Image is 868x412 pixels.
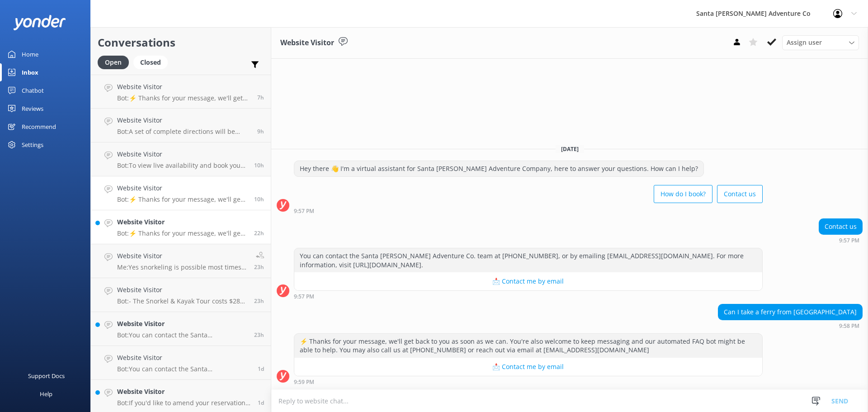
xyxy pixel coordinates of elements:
div: Inbox [22,63,38,81]
p: Bot: If you'd like to amend your reservation, please contact the Santa [PERSON_NAME] Adventure Co... [117,399,251,407]
span: [DATE] [556,145,584,153]
div: 09:57pm 17-Aug-2025 (UTC -07:00) America/Tijuana [819,237,863,243]
h4: Website Visitor [117,82,250,92]
div: 09:57pm 17-Aug-2025 (UTC -07:00) America/Tijuana [294,208,763,214]
h4: Website Visitor [117,387,251,397]
a: Website VisitorBot:- The Snorkel & Kayak Tour costs $289 per person plus ferry transportation ($7... [91,278,271,312]
a: Closed [133,57,172,67]
p: Bot: You can contact the Santa [PERSON_NAME] Adventure Co. team at [PHONE_NUMBER], or by emailing... [117,331,247,339]
strong: 9:57 PM [294,294,314,299]
p: Bot: ⚡ Thanks for your message, we'll get back to you as soon as we can. You're also welcome to k... [117,195,247,204]
h4: Website Visitor [117,115,250,125]
h4: Website Visitor [117,149,247,159]
p: Bot: ⚡ Thanks for your message, we'll get back to you as soon as we can. You're also welcome to k... [117,229,247,237]
div: 09:58pm 17-Aug-2025 (UTC -07:00) America/Tijuana [718,322,863,329]
p: Me: Yes snorkeling is possible most times dependent on your tour choice and timing. If you were o... [117,263,247,271]
span: 10:32pm 17-Aug-2025 (UTC -07:00) America/Tijuana [257,128,264,135]
div: Contact us [819,219,862,234]
a: Website VisitorBot:To view live availability and book your Santa [PERSON_NAME] Adventure tour, pl... [91,142,271,176]
div: 09:57pm 17-Aug-2025 (UTC -07:00) America/Tijuana [294,293,763,299]
h3: Website Visitor [280,37,334,49]
div: Closed [133,56,168,69]
div: Open [98,56,129,69]
h4: Website Visitor [117,353,251,363]
span: 12:34am 18-Aug-2025 (UTC -07:00) America/Tijuana [257,94,264,101]
strong: 9:58 PM [839,323,859,329]
div: Hey there 👋 I'm a virtual assistant for Santa [PERSON_NAME] Adventure Company, here to answer you... [294,161,703,176]
div: 09:59pm 17-Aug-2025 (UTC -07:00) America/Tijuana [294,379,763,385]
div: ⚡ Thanks for your message, we'll get back to you as soon as we can. You're also welcome to keep m... [294,334,762,358]
div: Can I take a ferry from [GEOGRAPHIC_DATA] [718,304,862,320]
h4: Website Visitor [117,217,247,227]
h4: Website Visitor [117,319,247,329]
div: Chatbot [22,81,44,99]
h4: Website Visitor [117,183,247,193]
a: Website VisitorBot:⚡ Thanks for your message, we'll get back to you as soon as we can. You're als... [91,176,271,210]
div: You can contact the Santa [PERSON_NAME] Adventure Co. team at [PHONE_NUMBER], or by emailing [EMA... [294,248,762,272]
a: Website VisitorBot:A set of complete directions will be included in your confirmation email. It i... [91,109,271,142]
span: 09:12am 17-Aug-2025 (UTC -07:00) America/Tijuana [254,263,264,271]
button: 📩 Contact me by email [294,358,762,376]
h4: Website Visitor [117,251,247,261]
div: Reviews [22,99,43,118]
p: Bot: You can contact the Santa [PERSON_NAME] Adventure Co. team at [PHONE_NUMBER], or by emailing... [117,365,251,373]
div: Assign User [782,35,859,50]
strong: 9:57 PM [839,238,859,243]
div: Help [40,385,52,403]
button: How do I book? [654,185,712,203]
a: Website VisitorBot:⚡ Thanks for your message, we'll get back to you as soon as we can. You're als... [91,210,271,244]
button: 📩 Contact me by email [294,272,762,290]
a: Website VisitorMe:Yes snorkeling is possible most times dependent on your tour choice and timing.... [91,244,271,278]
div: Support Docs [28,367,65,385]
a: Open [98,57,133,67]
div: Home [22,45,38,63]
a: Website VisitorBot:⚡ Thanks for your message, we'll get back to you as soon as we can. You're als... [91,75,271,109]
span: 05:50am 17-Aug-2025 (UTC -07:00) America/Tijuana [258,365,264,373]
span: 10:44pm 16-Aug-2025 (UTC -07:00) America/Tijuana [258,399,264,407]
div: Settings [22,136,43,154]
strong: 9:59 PM [294,379,314,385]
p: Bot: A set of complete directions will be included in your confirmation email. It is helpful to h... [117,128,250,136]
span: 09:07am 17-Aug-2025 (UTC -07:00) America/Tijuana [254,297,264,305]
span: 09:58pm 17-Aug-2025 (UTC -07:00) America/Tijuana [254,195,264,203]
div: Recommend [22,118,56,136]
p: Bot: ⚡ Thanks for your message, we'll get back to you as soon as we can. You're also welcome to k... [117,94,250,102]
a: Website VisitorBot:You can contact the Santa [PERSON_NAME] Adventure Co. team at [PHONE_NUMBER], ... [91,346,271,380]
span: 09:34am 17-Aug-2025 (UTC -07:00) America/Tijuana [254,229,264,237]
a: Website VisitorBot:You can contact the Santa [PERSON_NAME] Adventure Co. team at [PHONE_NUMBER], ... [91,312,271,346]
h4: Website Visitor [117,285,247,295]
span: Assign user [787,38,822,47]
p: Bot: - The Snorkel & Kayak Tour costs $289 per person plus ferry transportation ($70 for adults, ... [117,297,247,305]
p: Bot: To view live availability and book your Santa [PERSON_NAME] Adventure tour, please visit [UR... [117,161,247,170]
img: yonder-white-logo.png [14,15,66,30]
span: 09:02am 17-Aug-2025 (UTC -07:00) America/Tijuana [254,331,264,339]
h2: Conversations [98,34,264,51]
span: 10:03pm 17-Aug-2025 (UTC -07:00) America/Tijuana [254,161,264,169]
strong: 9:57 PM [294,208,314,214]
button: Contact us [717,185,763,203]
